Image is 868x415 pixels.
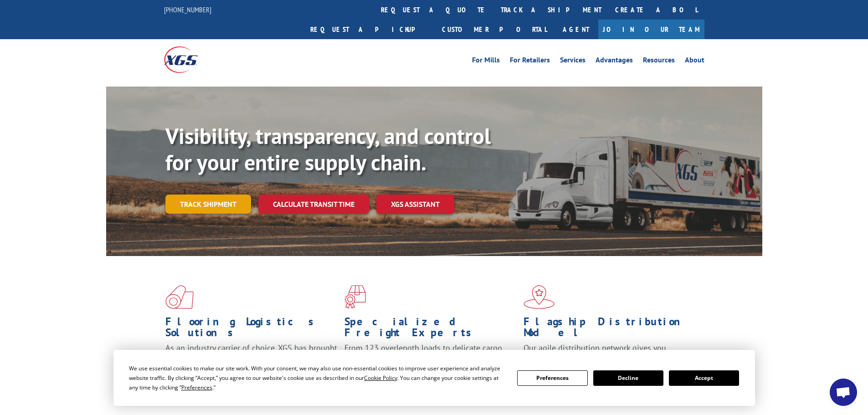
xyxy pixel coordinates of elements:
b: Visibility, transparency, and control for your entire supply chain. [165,122,491,176]
a: Services [560,56,586,67]
a: Join Our Team [598,20,704,39]
a: Open chat [830,379,857,406]
h1: Flagship Distribution Model [524,316,696,343]
a: XGS ASSISTANT [376,195,454,214]
div: Cookie Consent Prompt [113,350,755,406]
a: For Mills [472,56,500,67]
a: Calculate transit time [258,195,369,214]
a: Agent [554,20,598,39]
a: Resources [643,56,675,67]
p: From 123 overlength loads to delicate cargo, our experienced staff knows the best way to move you... [344,343,517,383]
button: Preferences [517,370,587,386]
span: Our agile distribution network gives you nationwide inventory management on demand. [524,343,691,364]
img: xgs-icon-flagship-distribution-model-red [524,285,555,309]
span: Cookie Policy [364,374,397,382]
a: [PHONE_NUMBER] [164,5,211,14]
a: About [685,56,704,67]
div: We use essential cookies to make our site work. With your consent, we may also use non-essential ... [129,364,506,392]
a: For Retailers [510,56,550,67]
a: Track shipment [165,195,251,214]
img: xgs-icon-total-supply-chain-intelligence-red [165,285,194,309]
img: xgs-icon-focused-on-flooring-red [344,285,366,309]
span: Preferences [181,384,212,391]
button: Decline [593,370,663,386]
h1: Specialized Freight Experts [344,316,517,343]
span: As an industry carrier of choice, XGS has brought innovation and dedication to flooring logistics... [165,343,337,375]
a: Request a pickup [303,20,435,39]
button: Accept [669,370,739,386]
h1: Flooring Logistics Solutions [165,316,338,343]
a: Customer Portal [435,20,554,39]
a: Advantages [596,56,633,67]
